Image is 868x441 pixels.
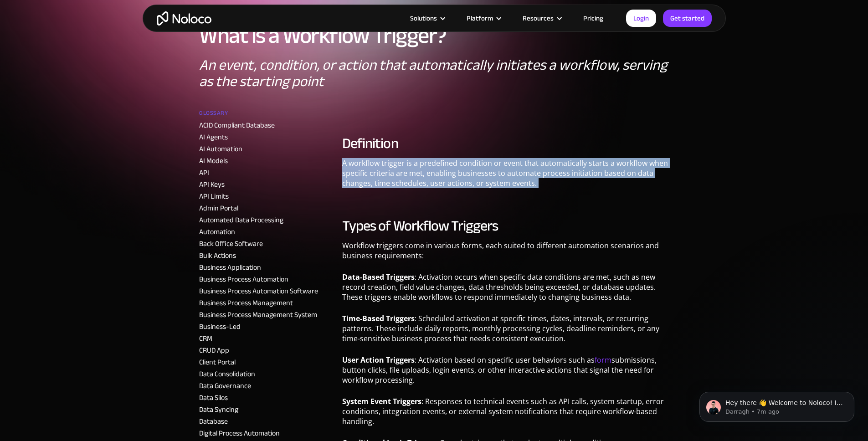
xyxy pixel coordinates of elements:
a: Business Process Automation Software [199,284,318,298]
a: Data Consolidation [199,367,255,381]
a: Automated Data Processing [199,213,283,227]
a: Get started [663,10,712,27]
a: API Limits [199,190,229,203]
a: Business Process Automation [199,272,288,286]
a: AI Agents [199,130,228,144]
strong: Time-Based Triggers [342,313,415,323]
a: Back Office Software [199,237,263,251]
strong: User Action Triggers [342,355,415,365]
div: Resources [523,12,554,24]
div: Resources [511,12,572,24]
div: Solutions [410,12,437,24]
h2: Glossary [199,106,228,120]
p: : Activation based on specific user behaviors such as submissions, button clicks, file uploads, l... [342,355,669,392]
a: Digital Process Automation [199,426,280,440]
a: Automation [199,225,235,239]
p: : Activation occurs when specific data conditions are met, such as new record creation, field val... [342,272,669,309]
a: Data Governance [199,379,251,393]
a: ACID Compliant Database [199,118,275,132]
a: Data Silos [199,391,228,405]
a: Business Application [199,261,261,274]
a: Business Process Management System [199,308,317,322]
a: Business Process Management [199,296,293,310]
p: Workflow triggers come in various forms, each suited to different automation scenarios and busine... [342,241,669,267]
strong: Data-Based Triggers [342,272,415,282]
a: home [157,11,211,26]
a: Pricing [572,12,615,24]
h2: Definition [342,134,669,153]
a: AI Automation [199,142,242,156]
p: : Responses to technical events such as API calls, system startup, error conditions, integration ... [342,396,669,433]
a: Data Syncing [199,403,238,416]
a: CRUD App [199,344,229,357]
a: Bulk Actions [199,249,236,262]
iframe: Intercom notifications message [686,373,868,436]
a: AI Models [199,154,228,168]
div: Platform [455,12,511,24]
a: form [595,355,611,365]
p: An event, condition, or action that automatically initiates a workflow, serving as the starting p... [199,57,669,90]
p: : Scheduled activation at specific times, dates, intervals, or recurring patterns. These include ... [342,313,669,350]
a: Business-Led [199,320,241,333]
div: Solutions [399,12,455,24]
a: API [199,166,209,179]
strong: System Event Triggers [342,396,421,406]
a: Client Portal [199,355,236,369]
a: Database [199,415,228,428]
a: Admin Portal [199,201,238,215]
p: A workflow trigger is a predefined condition or event that automatically starts a workflow when s... [342,158,669,195]
h1: What is a Workflow Trigger? [199,23,447,48]
a: API Keys [199,178,225,191]
a: Login [626,10,656,27]
a: CRM [199,332,212,345]
a: Glossary [199,106,335,120]
div: Platform [467,12,493,24]
h2: Types of Workflow Triggers [342,217,669,235]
